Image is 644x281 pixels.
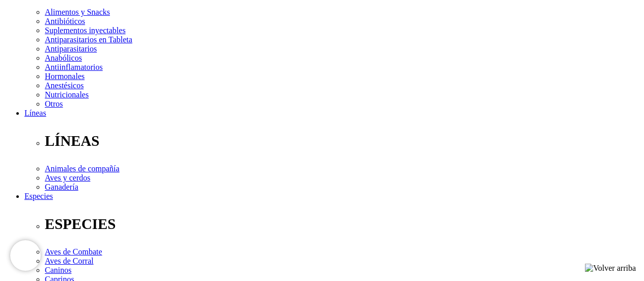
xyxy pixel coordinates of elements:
[45,266,71,274] a: Caninos
[45,173,90,182] a: Aves y cerdos
[24,109,46,117] a: Líneas
[45,183,78,191] a: Ganadería
[45,26,126,35] a: Suplementos inyectables
[45,8,110,16] a: Alimentos y Snacks
[45,247,102,256] a: Aves de Combate
[45,17,85,25] a: Antibióticos
[45,257,94,265] a: Aves de Corral
[45,63,103,71] a: Antiinflamatorios
[45,90,89,99] a: Nutricionales
[45,54,82,62] a: Anabólicos
[45,35,132,44] a: Antiparasitarios en Tableta
[45,216,640,233] p: ESPECIES
[10,240,41,271] iframe: Brevo live chat
[45,99,63,108] a: Otros
[585,264,636,273] img: Volver arriba
[45,81,83,90] a: Anestésicos
[45,164,120,173] a: Animales de compañía
[24,192,53,200] a: Especies
[45,72,85,81] a: Hormonales
[45,133,640,149] p: LÍNEAS
[45,44,97,53] a: Antiparasitarios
